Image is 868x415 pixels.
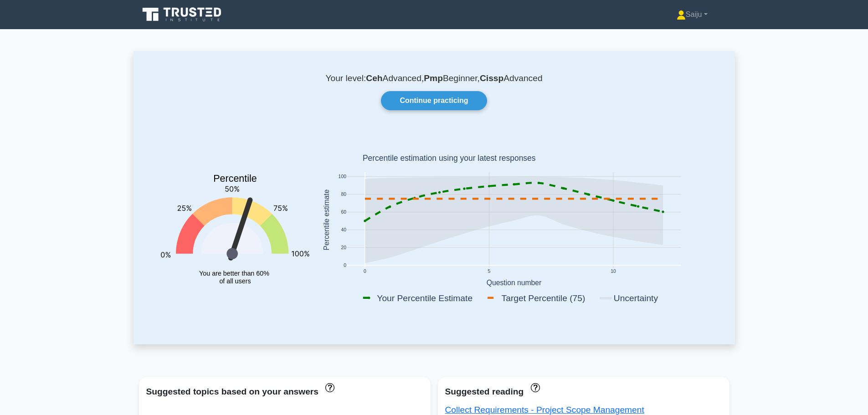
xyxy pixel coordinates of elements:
a: These topics have been answered less than 50% correct. Topics disapear when you answer questions ... [323,382,334,392]
text: 20 [341,246,346,251]
text: 40 [341,228,346,233]
text: Percentile [213,174,257,184]
a: Continue practicing [381,91,487,110]
b: Pmp [424,73,443,83]
text: Percentile estimate [322,190,330,251]
text: 10 [611,269,616,274]
b: Cissp [480,73,503,83]
text: 0 [363,269,366,274]
text: 60 [341,210,346,215]
text: Question number [486,279,541,287]
div: Suggested reading [445,384,722,399]
a: Saiju [655,5,729,24]
text: 0 [344,263,346,268]
text: 100 [338,174,346,179]
a: Collect Requirements - Project Scope Management [445,405,644,415]
p: Your level: Advanced, Beginner, Advanced [155,73,713,84]
tspan: You are better than 60% [199,270,269,277]
text: 5 [488,269,490,274]
tspan: of all users [219,277,251,285]
b: Ceh [366,73,382,83]
a: These concepts have been answered less than 50% correct. The guides disapear when you answer ques... [528,382,539,392]
div: Suggested topics based on your answers [146,384,423,399]
text: Percentile estimation using your latest responses [362,154,535,163]
text: 80 [341,192,346,197]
